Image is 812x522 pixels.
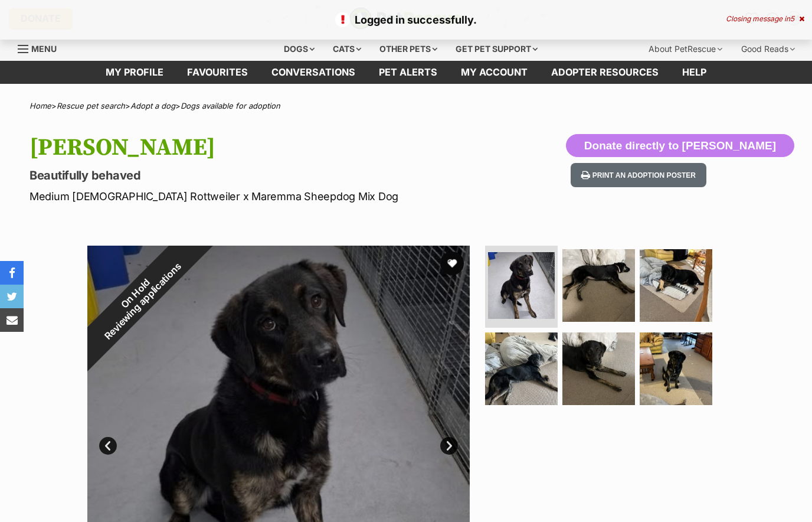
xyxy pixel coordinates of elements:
a: Home [30,101,51,110]
div: Good Reads [733,37,803,61]
div: Get pet support [447,37,546,61]
span: 5 [790,14,794,23]
a: Help [670,61,718,84]
a: Adopter resources [539,61,670,84]
a: Favourites [175,61,260,84]
h1: [PERSON_NAME] [30,134,496,161]
img: Photo of Breannan [485,332,558,405]
div: On Hold [55,213,224,381]
img: Photo of Breannan [562,249,635,322]
img: Photo of Breannan [562,332,635,405]
a: My account [449,61,539,84]
a: Rescue pet search [57,101,125,110]
a: Menu [18,37,65,58]
div: Other pets [371,37,446,61]
button: Print an adoption poster [571,163,706,187]
a: Prev [99,437,117,455]
a: conversations [260,61,367,84]
div: Closing message in [726,15,804,23]
button: Donate directly to [PERSON_NAME] [566,134,794,158]
a: Next [440,437,458,455]
p: Medium [DEMOGRAPHIC_DATA] Rottweiler x Maremma Sheepdog Mix Dog [30,188,496,204]
p: Logged in successfully. [12,12,800,28]
img: Photo of Breannan [640,332,712,405]
a: My profile [94,61,175,84]
div: Dogs [276,37,323,61]
a: Dogs available for adoption [181,101,280,110]
img: Photo of Breannan [488,252,555,319]
p: Beautifully behaved [30,167,496,184]
div: Cats [325,37,369,61]
button: favourite [440,252,464,275]
div: About PetRescue [640,37,731,61]
img: Photo of Breannan [640,249,712,322]
span: Reviewing applications [103,260,184,341]
a: Adopt a dog [130,101,175,110]
a: Pet alerts [367,61,449,84]
span: Menu [31,44,57,54]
